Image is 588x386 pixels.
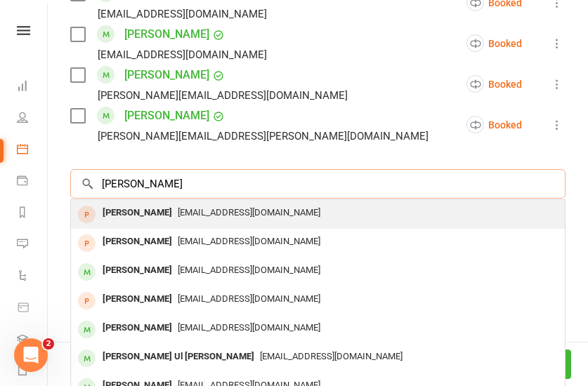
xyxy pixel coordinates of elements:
a: [PERSON_NAME] [124,23,209,46]
div: Booked [466,34,522,52]
div: [PERSON_NAME] [97,318,178,338]
a: Dashboard [17,72,48,103]
div: member [78,321,96,338]
div: [PERSON_NAME][EMAIL_ADDRESS][PERSON_NAME][DOMAIN_NAME] [98,127,429,145]
a: People [17,103,48,135]
div: Booked [466,116,522,133]
div: [PERSON_NAME] Ul [PERSON_NAME] [97,347,260,367]
input: Search to add attendees [70,169,566,199]
span: [EMAIL_ADDRESS][DOMAIN_NAME] [260,351,403,361]
div: Booked [466,75,522,93]
div: prospect [78,206,96,223]
div: prospect [78,234,96,252]
span: [EMAIL_ADDRESS][DOMAIN_NAME] [178,236,320,246]
iframe: Intercom live chat [14,338,48,372]
span: [EMAIL_ADDRESS][DOMAIN_NAME] [178,293,320,304]
span: 2 [43,338,54,350]
a: Reports [17,198,48,229]
div: [PERSON_NAME] [97,289,178,310]
span: [EMAIL_ADDRESS][DOMAIN_NAME] [178,207,320,218]
div: member [78,350,96,367]
div: [PERSON_NAME] [97,232,178,252]
a: Calendar [17,135,48,166]
div: member [78,263,96,281]
div: [EMAIL_ADDRESS][DOMAIN_NAME] [98,5,267,23]
div: [PERSON_NAME] [97,203,178,223]
div: prospect [78,292,96,310]
span: [EMAIL_ADDRESS][DOMAIN_NAME] [178,265,320,275]
a: [PERSON_NAME] [124,64,209,86]
a: [PERSON_NAME] [124,105,209,127]
a: Product Sales [17,293,48,324]
span: [EMAIL_ADDRESS][DOMAIN_NAME] [178,322,320,333]
div: [EMAIL_ADDRESS][DOMAIN_NAME] [98,46,267,64]
div: [PERSON_NAME] [97,260,178,281]
a: Payments [17,166,48,198]
div: [PERSON_NAME][EMAIL_ADDRESS][DOMAIN_NAME] [98,86,348,105]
